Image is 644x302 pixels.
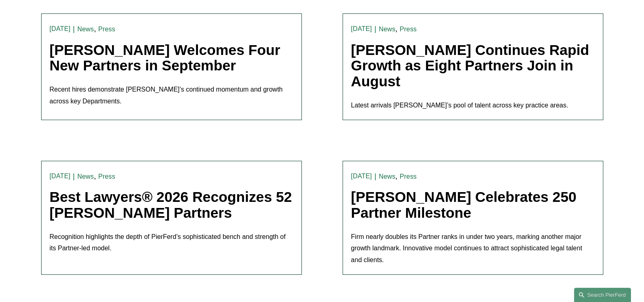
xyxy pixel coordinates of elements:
p: Latest arrivals [PERSON_NAME]’s pool of talent across key practice areas. [351,100,595,112]
time: [DATE] [50,26,70,32]
a: [PERSON_NAME] Continues Rapid Growth as Eight Partners Join in August [351,42,589,89]
time: [DATE] [351,26,372,32]
a: [PERSON_NAME] Welcomes Four New Partners in September [50,42,280,74]
a: Press [400,173,417,180]
p: Firm nearly doubles its Partner ranks in under two years, marking another major growth landmark. ... [351,231,595,266]
a: Press [98,173,115,180]
a: News [77,173,94,180]
a: [PERSON_NAME] Celebrates 250 Partner Milestone [351,189,576,221]
a: Press [98,26,115,33]
a: Best Lawyers® 2026 Recognizes 52 [PERSON_NAME] Partners [50,189,292,221]
a: Press [400,26,417,33]
a: Search this site [574,288,631,302]
time: [DATE] [351,173,372,179]
time: [DATE] [50,173,70,179]
a: News [379,26,396,33]
span: , [395,24,397,33]
span: , [395,172,397,180]
p: Recognition highlights the depth of PierFerd’s sophisticated bench and strength of its Partner-le... [50,231,293,255]
a: News [379,173,396,180]
p: Recent hires demonstrate [PERSON_NAME]’s continued momentum and growth across key Departments. [50,84,293,107]
a: News [77,26,94,33]
span: , [94,172,96,180]
span: , [94,24,96,33]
